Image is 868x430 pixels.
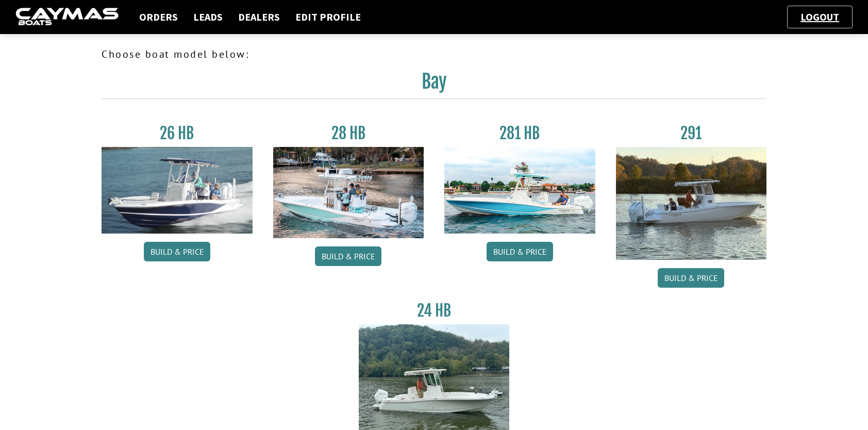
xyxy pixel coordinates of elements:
a: Build & Price [315,246,381,266]
h3: 28 HB [273,124,424,143]
h2: Bay [102,70,766,99]
img: 291_Thumbnail.jpg [616,147,767,260]
a: Build & Price [658,268,724,288]
a: Build & Price [144,242,210,261]
h3: 26 HB [102,124,253,143]
a: Build & Price [487,242,553,261]
img: 28-hb-twin.jpg [444,147,595,234]
p: Choose boat model below: [102,46,766,62]
img: 26_new_photo_resized.jpg [102,147,253,234]
a: Leads [188,10,228,24]
a: Orders [134,10,183,24]
h3: 281 HB [444,124,595,143]
h3: 291 [616,124,767,143]
h3: 24 HB [359,301,510,320]
a: Dealers [233,10,285,24]
img: 28_hb_thumbnail_for_caymas_connect.jpg [273,147,424,238]
a: Edit Profile [290,10,366,24]
a: Logout [795,10,844,23]
img: caymas-dealer-connect-2ed40d3bc7270c1d8d7ffb4b79bf05adc795679939227970def78ec6f6c03838.gif [15,8,119,27]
